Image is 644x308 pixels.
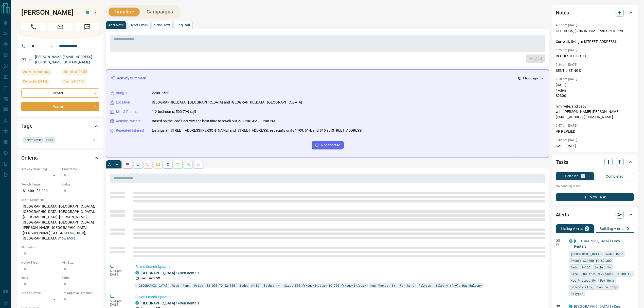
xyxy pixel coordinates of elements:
[312,141,344,149] button: Regenerate
[140,301,199,305] a: [GEOGRAPHIC_DATA] 1+Den Rentals
[21,79,59,86] div: Thu Jul 31 2025
[109,8,139,16] button: Timeline
[176,162,180,166] svg: Requests
[571,258,612,263] span: Price: $2,000 TO $2,300
[152,100,302,105] p: [GEOGRAPHIC_DATA], [GEOGRAPHIC_DATA] and [GEOGRAPHIC_DATA], [GEOGRAPHIC_DATA]
[116,100,130,105] p: Location
[605,251,623,256] span: Mode: Rent
[556,211,569,219] h2: Alerts
[556,158,568,166] h2: Tasks
[556,54,634,59] p: REQUESTED DOCS
[49,43,55,49] button: Open
[152,118,275,124] p: Based on the lead's activity, the best time to reach out is: 11:00 AM - 11:00 PM
[556,182,634,190] p: No pending tasks
[196,162,201,166] svg: Agent Actions
[264,283,280,288] span: Baths: 1+
[556,82,634,120] p: [DATE] 1+den $2300 him, wife, and baby with [PERSON_NAME] [PERSON_NAME][EMAIL_ADDRESS][DOMAIN_NAME]
[21,202,99,243] p: [GEOGRAPHIC_DATA], [GEOGRAPHIC_DATA], [GEOGRAPHIC_DATA], [GEOGRAPHIC_DATA], [GEOGRAPHIC_DATA], [P...
[21,122,32,130] h2: Tags
[28,58,31,61] svg: Email Verified
[166,162,170,166] svg: Listing Alerts
[556,138,577,142] p: 8:42 pm [DATE]
[62,167,99,172] p: Timeframe:
[523,76,538,81] p: 1 hour ago
[110,299,128,303] p: 5:24 pm
[130,23,148,27] p: Send Email
[194,283,235,288] span: Price: $2,000 TO $2,300
[141,8,178,16] button: Campaigns
[58,236,75,241] button: Show More
[35,55,92,64] a: [PERSON_NAME][EMAIL_ADDRESS][PERSON_NAME][DOMAIN_NAME]
[154,23,170,27] p: Send Text
[25,138,41,143] span: SEPTEMBER
[556,129,634,134] p: VR REPLIED
[21,276,59,280] p: Beds:
[91,136,98,144] button: Open
[62,79,99,86] div: Sat Jul 05 2025
[571,271,632,276] span: Size: 500 ft<sup>2</sup> TO 700 ft<sup>2</sup>
[110,269,128,273] p: 5:24 pm
[117,76,146,81] p: Activity Summary
[116,90,128,96] p: Budget
[136,162,140,166] svg: Lead Browsing Activity
[135,264,543,269] p: Saved Search Updated
[571,284,617,289] span: Balcony (Any): Has Balcony
[23,79,47,84] span: Contacted [DATE]
[152,90,169,96] p: 2200-2580
[556,9,569,17] h2: Notes
[569,239,573,243] div: condos.ca
[110,273,128,276] p: [DATE]
[21,245,99,250] p: Motivation:
[556,193,634,201] button: New Task
[21,182,59,187] p: Search Range:
[21,154,38,162] h2: Criteria
[556,23,577,27] p: 4:17 pm [DATE]
[110,303,128,306] p: [DATE]
[556,68,634,73] p: SENT LISTINGS
[146,162,150,166] svg: Calls
[75,23,99,31] span: Message
[21,187,59,195] p: $1,600 - $3,000
[62,69,99,76] div: Sat Jul 05 2025
[186,162,190,166] svg: Opportunities
[571,291,583,296] span: Polygon
[21,69,59,76] div: Sat Aug 16 2025
[586,227,588,230] p: 2
[556,209,634,221] div: Alerts
[419,283,431,288] span: Polygon
[21,102,99,111] div: Warm
[21,152,99,164] div: Criteria
[284,283,366,288] span: Size: 500 ft<sup>2</sup> TO 700 ft<sup>2</sup>
[63,69,87,74] span: Signed up [DATE]
[23,69,50,74] span: Active 16 hours ago
[600,278,614,283] span: For Rent
[135,301,139,305] div: condos.ca
[21,120,99,132] div: Tags
[62,276,99,280] p: Baths:
[571,251,601,256] span: [GEOGRAPHIC_DATA]
[556,143,634,149] p: CALL [DATE]
[21,88,99,98] div: Renter
[582,174,584,178] p: 0
[46,138,53,143] span: 2025
[556,238,566,243] p: Off
[108,163,112,166] p: All
[21,198,99,202] p: Areas Searched:
[152,128,363,133] p: Listings at [STREET_ADDRESS][PERSON_NAME] and [STREET_ADDRESS], especially units 1709, 614, and 9...
[137,283,167,288] span: [GEOGRAPHIC_DATA]
[62,260,99,265] p: Min Size:
[140,271,199,275] a: [GEOGRAPHIC_DATA] 1+Den Rentals
[556,124,577,127] p: 6:47 pm [DATE]
[627,227,629,230] p: 0
[172,283,190,288] span: Mode: Rent
[240,283,259,288] span: Beds: 1+1BD
[140,276,160,281] p: Frequency:
[436,283,482,288] span: Balcony (Any): Has Balcony
[600,227,624,230] p: Building Alerts
[556,243,559,247] svg: Email
[110,74,545,83] div: Activity Summary1 hour ago
[556,28,634,44] p: GOT DOCS, $90K INCOME, 730 CRED, PRs. Currently living in [STREET_ADDRESS].
[571,265,590,270] span: Beds: 1+1BD
[135,271,139,275] div: condos.ca
[574,239,620,248] a: [GEOGRAPHIC_DATA] 1+Den Rentals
